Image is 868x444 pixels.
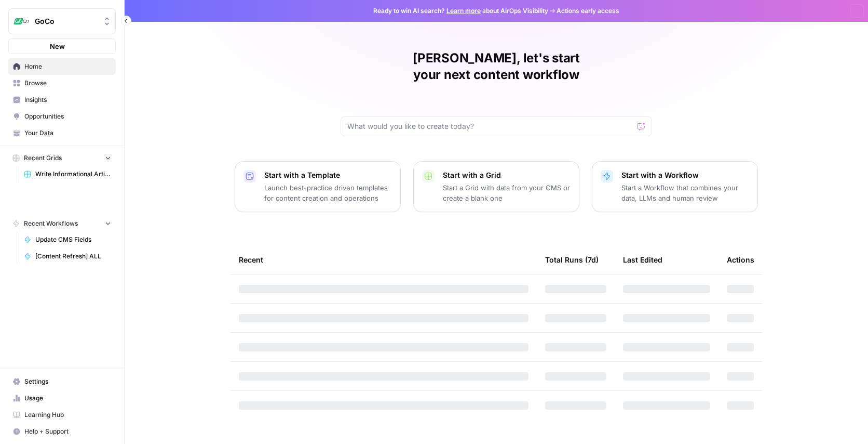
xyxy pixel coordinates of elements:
[373,6,548,16] span: Ready to win AI search? about AirOps Visibility
[8,423,116,440] button: Help + Support
[239,245,528,274] div: Recent
[19,248,116,265] a: [Content Refresh] ALL
[8,38,116,54] button: New
[623,245,662,274] div: Last Edited
[24,377,111,386] span: Settings
[8,407,116,423] a: Learning Hub
[8,216,116,231] button: Recent Workflows
[19,231,116,248] a: Update CMS Fields
[235,161,401,212] button: Start with a TemplateLaunch best-practice driven templates for content creation and operations
[24,153,62,163] span: Recent Grids
[24,410,111,420] span: Learning Hub
[8,58,116,75] a: Home
[24,112,111,121] span: Opportunities
[446,7,481,15] a: Learn more
[35,169,111,179] span: Write Informational Articles
[8,373,116,390] a: Settings
[413,161,579,212] button: Start with a GridStart a Grid with data from your CMS or create a blank one
[8,75,116,92] a: Browse
[8,390,116,407] a: Usage
[24,79,111,88] span: Browse
[35,252,111,261] span: [Content Refresh] ALL
[8,150,116,166] button: Recent Grids
[8,108,116,125] a: Opportunities
[24,219,78,228] span: Recent Workflows
[24,62,111,71] span: Home
[443,170,571,180] p: Start with a Grid
[24,128,111,138] span: Your Data
[24,95,111,105] span: Insights
[12,12,31,31] img: GoCo Logo
[35,235,111,244] span: Update CMS Fields
[264,170,392,180] p: Start with a Template
[35,16,98,27] span: GoCo
[592,161,758,212] button: Start with a WorkflowStart a Workflow that combines your data, LLMs and human review
[347,121,633,132] input: What would you like to create today?
[727,245,754,274] div: Actions
[8,125,116,141] a: Your Data
[557,6,619,16] span: Actions early access
[621,170,749,180] p: Start with a Workflow
[443,182,571,203] p: Start a Grid with data from your CMS or create a blank one
[24,427,111,436] span: Help + Support
[50,41,65,51] span: New
[19,166,116,182] a: Write Informational Articles
[8,8,116,34] button: Workspace: GoCo
[24,394,111,403] span: Usage
[341,50,652,83] h1: [PERSON_NAME], let's start your next content workflow
[621,182,749,203] p: Start a Workflow that combines your data, LLMs and human review
[264,182,392,203] p: Launch best-practice driven templates for content creation and operations
[545,245,599,274] div: Total Runs (7d)
[8,92,116,108] a: Insights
